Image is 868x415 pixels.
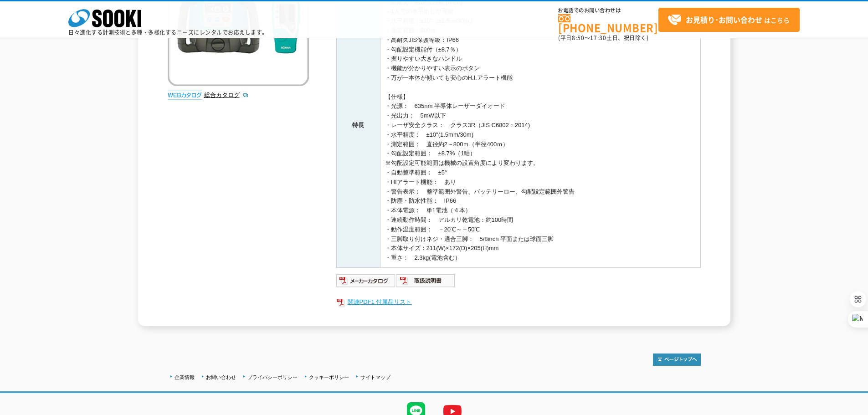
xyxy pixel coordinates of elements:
[668,13,790,27] span: はこちら
[558,8,658,13] span: お電話でのお問い合わせは
[653,354,701,366] img: トップページへ
[309,374,349,380] a: クッキーポリシー
[68,30,268,35] p: 日々進化する計測技術と多種・多様化するニーズにレンタルでお応えします。
[175,374,195,380] a: 企業情報
[360,374,390,380] a: サイトマップ
[558,34,648,42] span: (平日 ～ 土日、祝日除く)
[336,296,701,308] a: 関連PDF1 付属品リスト
[396,279,456,286] a: 取扱説明書
[590,34,606,42] span: 17:30
[558,14,658,33] a: [PHONE_NUMBER]
[206,374,236,380] a: お問い合わせ
[572,34,585,42] span: 8:50
[336,279,396,286] a: メーカーカタログ
[396,273,456,288] img: 取扱説明書
[247,374,298,380] a: プライバシーポリシー
[336,273,396,288] img: メーカーカタログ
[204,92,249,98] a: 総合カタログ
[686,14,762,25] strong: お見積り･お問い合わせ
[658,8,800,32] a: お見積り･お問い合わせはこちら
[168,91,202,100] img: webカタログ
